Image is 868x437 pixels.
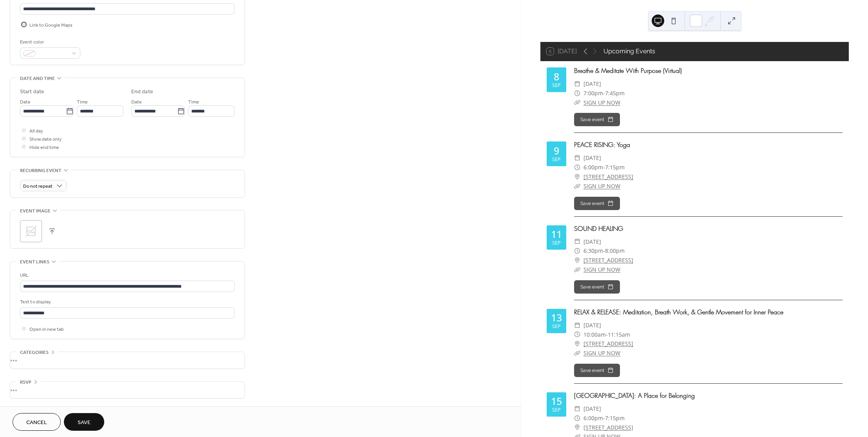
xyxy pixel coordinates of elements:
div: Sep [552,83,561,88]
a: SOUND HEALING [574,224,623,233]
div: Sep [552,408,561,413]
a: RELAX & RELEASE: Meditation, Breath Work, & Gentle Movement for Inner Peace [574,308,783,316]
a: [GEOGRAPHIC_DATA]: A Place for Belonging [574,391,695,400]
div: Sep [552,241,561,246]
div: End date [131,88,153,96]
span: [DATE] [583,79,601,89]
button: Save [64,413,104,431]
a: SIGN UP NOW [583,349,620,357]
span: 7:15pm [605,413,625,423]
span: All day [29,127,43,135]
div: Start date [20,88,44,96]
span: - [603,163,605,172]
a: SIGN UP NOW [583,182,620,190]
span: Date and time [20,74,55,83]
span: Save [78,419,91,427]
a: PEACE RISING: Yoga [574,140,630,149]
a: SIGN UP NOW [583,99,620,106]
div: ••• [10,382,245,398]
span: [DATE] [583,404,601,413]
div: ​ [574,98,580,107]
div: ​ [574,256,580,265]
div: Sep [552,157,561,162]
span: 7:45pm [605,89,625,98]
a: [STREET_ADDRESS] [583,339,633,348]
span: 7:15pm [605,163,625,172]
div: ​ [574,321,580,330]
a: Breathe & Meditate With Purpose (Virtual) [574,66,682,75]
div: ​ [574,404,580,413]
span: Event links [20,258,49,266]
div: 11 [551,229,562,239]
div: ​ [574,163,580,172]
span: 8:00pm [605,246,625,256]
span: Date [20,98,31,106]
div: ​ [574,181,580,191]
span: - [603,89,605,98]
span: 6:00pm [583,163,603,172]
div: 9 [554,146,559,156]
span: Date [131,98,142,106]
span: 6:00pm [583,413,603,423]
div: ​ [574,330,580,339]
span: - [606,330,608,339]
div: URL [20,271,233,279]
div: ​ [574,89,580,98]
div: 8 [554,72,559,82]
span: Link to Google Maps [29,21,72,29]
span: Time [188,98,199,106]
div: ​ [574,348,580,358]
span: Open in new tab [29,325,64,334]
span: Do not repeat [23,182,53,191]
div: Text to display [20,298,233,306]
button: Save event [574,197,620,210]
div: ••• [10,352,245,368]
span: 6:30pm [583,246,603,256]
span: Hide end time [29,143,59,152]
div: ​ [574,413,580,423]
div: ; [20,220,42,242]
div: ​ [574,153,580,163]
span: - [603,413,605,423]
span: - [603,246,605,256]
a: [STREET_ADDRESS] [583,423,633,432]
div: 13 [551,313,562,323]
div: Upcoming Events [603,47,655,56]
span: Show date only [29,135,62,143]
div: Sep [552,324,561,329]
a: SIGN UP NOW [583,266,620,273]
button: Cancel [13,413,61,431]
div: ​ [574,172,580,181]
button: Save event [574,280,620,294]
span: 7:00pm [583,89,603,98]
div: ​ [574,423,580,432]
span: Cancel [26,419,47,427]
div: 15 [551,396,562,406]
a: [STREET_ADDRESS] [583,256,633,265]
span: [DATE] [583,321,601,330]
div: ​ [574,265,580,274]
div: Event color [20,38,79,46]
span: 11:15am [608,330,630,339]
span: Categories [20,348,49,357]
span: 10:00am [583,330,606,339]
span: [DATE] [583,153,601,163]
span: Event image [20,207,51,215]
span: RSVP [20,378,31,386]
div: ​ [574,79,580,89]
div: ​ [574,246,580,256]
div: ​ [574,237,580,247]
a: [STREET_ADDRESS] [583,172,633,181]
div: ​ [574,339,580,348]
button: Save event [574,364,620,377]
button: Save event [574,113,620,126]
span: Recurring event [20,167,62,175]
span: Time [77,98,88,106]
span: [DATE] [583,237,601,247]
